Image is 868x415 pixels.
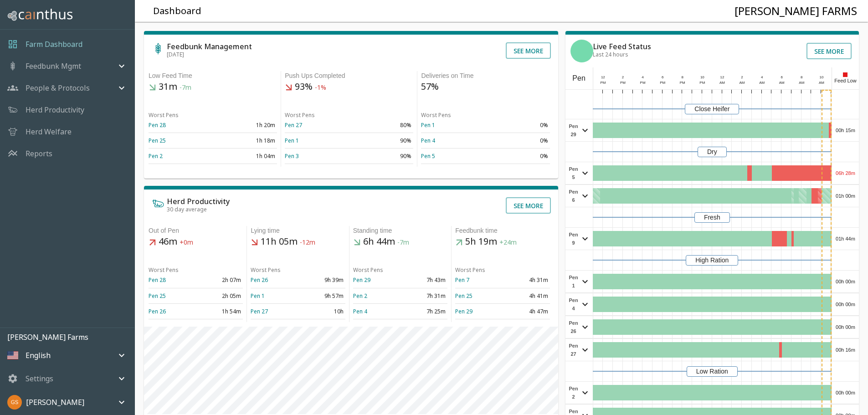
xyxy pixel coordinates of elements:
h5: 6h 44m [353,236,447,248]
div: Lying time [251,226,345,236]
a: Herd Productivity [26,104,84,115]
td: 9h 57m [298,288,345,303]
div: 8 [796,75,806,80]
td: 1h 54m [196,303,243,319]
span: Worst Pens [455,266,485,274]
div: Low Feed Time [149,71,277,81]
span: Worst Pens [149,266,179,274]
div: 10 [697,75,707,80]
h5: Dashboard [153,5,201,17]
p: People & Protocols [26,82,90,93]
div: Close Heifer [685,104,739,114]
div: 6 [777,75,787,80]
td: 1h 04m [213,149,277,164]
span: PM [640,81,646,85]
span: AM [799,81,804,85]
td: 90% [349,133,413,149]
div: Pen [565,67,593,89]
span: Pen 29 [568,122,580,138]
td: 80% [349,118,413,133]
div: Feedbunk time [455,226,550,236]
td: 2h 07m [196,272,243,288]
span: -7m [397,238,409,247]
a: Pen 29 [353,276,370,284]
p: Settings [26,373,53,384]
span: Worst Pens [353,266,383,274]
div: 8 [678,75,688,80]
h5: 5h 19m [455,236,550,248]
span: PM [660,81,665,85]
span: Pen 27 [568,342,580,358]
span: +24m [499,238,517,247]
span: PM [600,81,606,85]
span: Worst Pens [251,266,281,274]
div: Deliveries on Time [421,71,550,81]
td: 7h 25m [400,303,447,319]
div: 06h 28m [832,162,859,184]
span: AM [759,81,765,85]
td: 9h 39m [298,272,345,288]
p: Feedbunk Mgmt [26,61,81,72]
a: Pen 2 [353,292,367,300]
div: 12 [717,75,727,80]
div: High Ration [686,255,738,266]
h6: Live Feed Status [593,43,651,50]
span: Pen 9 [568,231,580,247]
img: 1aa0c48fb701e1da05996ac86e083ad1 [7,395,22,410]
button: See more [806,43,852,59]
div: 12 [598,75,608,80]
span: Pen 5 [568,165,580,181]
p: [PERSON_NAME] Farms [7,332,134,343]
span: AM [740,81,745,85]
td: 7h 43m [400,272,447,288]
h5: 46m [149,236,243,248]
div: 6 [657,75,668,80]
span: +0m [180,238,193,247]
a: Pen 5 [421,152,435,160]
div: 00h 00m [832,271,859,292]
a: Herd Welfare [26,126,72,137]
a: Pen 4 [421,137,435,144]
div: 00h 15m [832,119,859,141]
a: Pen 1 [285,137,299,144]
a: Pen 7 [455,276,469,284]
span: Pen 1 [568,273,580,290]
span: Pen 6 [568,188,580,204]
div: Standing time [353,226,447,236]
td: 7h 31m [400,288,447,303]
a: Pen 27 [285,121,302,129]
div: Push Ups Completed [285,71,413,81]
p: [PERSON_NAME] [26,397,84,408]
a: Pen 3 [285,152,299,160]
div: 00h 16m [832,339,859,361]
a: Pen 1 [251,292,265,300]
span: AM [819,81,824,85]
h4: [PERSON_NAME] Farms [734,4,857,18]
a: Reports [26,148,52,159]
a: Pen 2 [149,152,163,160]
a: Pen 29 [455,307,473,315]
td: 0% [485,118,550,133]
div: Out of Pen [149,226,243,236]
td: 1h 20m [213,118,277,133]
span: Worst Pens [149,111,179,119]
div: Dry [698,147,727,157]
td: 0% [485,149,550,164]
span: [DATE] [167,51,184,58]
td: 4h 41m [503,288,550,303]
div: 00h 00m [832,316,859,338]
a: Farm Dashboard [26,39,82,50]
div: 01h 00m [832,185,859,207]
div: 00h 00m [832,382,859,404]
span: PM [699,81,705,85]
div: 2 [618,75,628,80]
span: PM [620,81,626,85]
div: 01h 44m [832,228,859,250]
h6: Herd Productivity [167,198,230,205]
a: Pen 26 [251,276,268,284]
div: 10 [817,75,827,80]
a: Pen 27 [251,307,268,315]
